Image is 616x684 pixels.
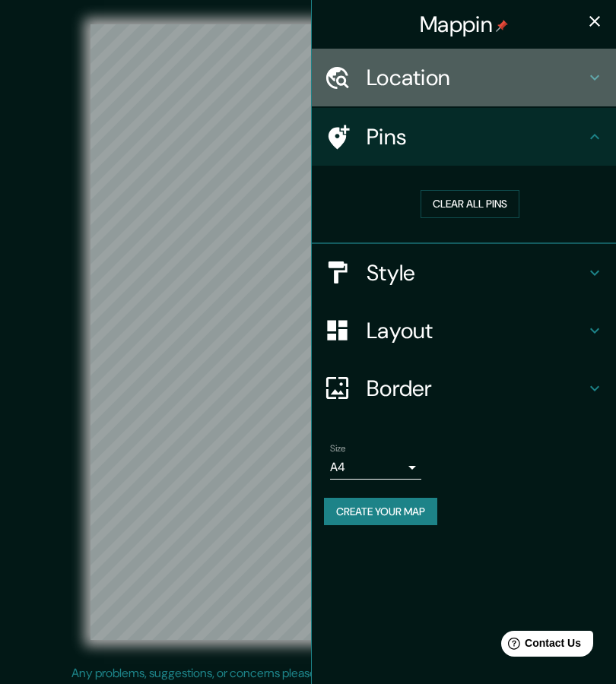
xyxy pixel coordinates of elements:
div: Pins [312,108,616,166]
h4: Style [367,259,586,287]
button: Create your map [324,498,437,526]
div: A4 [330,455,421,480]
h4: Border [367,375,586,402]
div: Layout [312,302,616,359]
h4: Mappin [420,11,508,38]
p: Any problems, suggestions, or concerns please email . [71,664,539,682]
div: Border [312,359,616,417]
h4: Location [367,64,586,91]
div: Style [312,244,616,302]
img: pin-icon.png [496,20,508,32]
h4: Layout [367,317,586,344]
div: Location [312,49,616,106]
label: Size [330,442,346,454]
canvas: Map [90,24,526,640]
iframe: Help widget launcher [481,625,599,667]
h4: Pins [367,123,586,150]
button: Clear all pins [421,190,519,218]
